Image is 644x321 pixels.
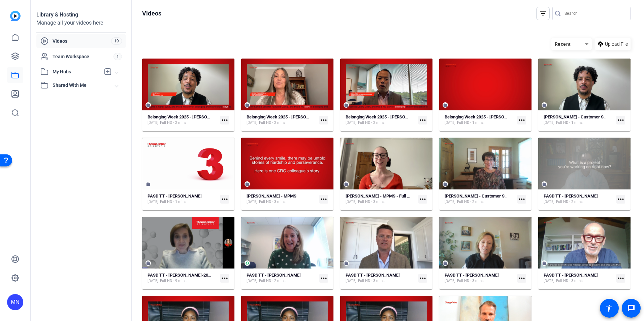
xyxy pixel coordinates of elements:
mat-icon: more_horiz [319,116,328,124]
span: 19 [111,37,122,45]
strong: [PERSON_NAME] - Customer Service Week [445,193,528,199]
mat-icon: more_horiz [418,116,427,124]
span: Full HD - 3 mins [556,278,583,284]
a: [PERSON_NAME] - Customer Service Week[DATE]Full HD - 1 mins [544,114,614,126]
span: [DATE] [346,199,356,205]
a: [PERSON_NAME] - Customer Service Week[DATE]Full HD - 2 mins [445,193,515,205]
strong: Belonging Week 2025 - [PERSON_NAME] [346,114,424,119]
span: [DATE] [544,199,554,205]
span: 1 [114,53,122,60]
div: MN [7,294,23,310]
a: Belonging Week 2025 - [PERSON_NAME][DATE]Full HD - 2 mins [247,114,317,126]
mat-icon: accessibility [605,304,613,312]
mat-icon: filter_list [539,9,547,17]
span: [DATE] [544,120,554,126]
a: PASD TT - [PERSON_NAME][DATE]Full HD - 3 mins [445,273,515,284]
span: [DATE] [247,278,257,284]
span: Upload File [605,41,628,48]
strong: Belonging Week 2025 - [PERSON_NAME] [247,114,325,119]
a: [PERSON_NAME] - MPMS[DATE]Full HD - 3 mins [247,193,317,205]
strong: PASD TT - [PERSON_NAME] [544,273,598,278]
div: Library & Hosting [36,11,126,19]
a: PASD TT - [PERSON_NAME][DATE]Full HD - 2 mins [247,273,317,284]
strong: PASD TT - [PERSON_NAME] [445,273,499,278]
strong: [PERSON_NAME] - MPMS - Full Audio [346,193,418,199]
strong: Belonging Week 2025 - [PERSON_NAME] #2 [148,114,232,119]
mat-icon: more_horiz [319,274,328,283]
span: [DATE] [445,199,455,205]
a: PASD TT - [PERSON_NAME][DATE]Full HD - 3 mins [346,273,416,284]
a: PASD TT - [PERSON_NAME][DATE]Full HD - 2 mins [544,193,614,205]
span: [DATE] [346,120,356,126]
span: Full HD - 9 mins [160,278,187,284]
mat-expansion-panel-header: Shared With Me [36,78,126,92]
span: Full HD - 2 mins [259,120,286,126]
h1: Videos [142,9,161,17]
strong: PASD TT - [PERSON_NAME] [544,193,598,199]
span: Shared With Me [53,82,115,89]
span: [DATE] [247,120,257,126]
span: Videos [53,38,111,44]
strong: PASD TT - [PERSON_NAME] [346,273,400,278]
span: [DATE] [148,199,158,205]
span: [DATE] [148,120,158,126]
div: Manage all your videos here [36,19,126,27]
span: Full HD - 1 mins [556,120,583,126]
strong: [PERSON_NAME] - Customer Service Week [544,114,627,119]
button: Upload File [595,38,631,50]
strong: PASD TT - [PERSON_NAME] [247,273,301,278]
span: Team Workspace [53,53,114,60]
span: Full HD - 3 mins [457,278,484,284]
mat-icon: more_horiz [616,195,625,204]
mat-icon: more_horiz [616,274,625,283]
a: Belonging Week 2025 - [PERSON_NAME] #2[DATE]Full HD - 2 mins [148,114,218,126]
input: Search [565,9,625,17]
span: Full HD - 1 mins [457,120,484,126]
span: Full HD - 2 mins [358,120,385,126]
strong: Belonging Week 2025 - [PERSON_NAME] [445,114,523,119]
span: My Hubs [53,68,100,75]
mat-icon: more_horiz [517,195,526,204]
mat-icon: more_horiz [220,116,229,124]
mat-icon: more_horiz [319,195,328,204]
mat-icon: more_horiz [220,195,229,204]
a: PASD TT - [PERSON_NAME]-20240916_161421-Meeting Recording[DATE]Full HD - 9 mins [148,273,218,284]
mat-icon: more_horiz [616,116,625,124]
span: [DATE] [346,278,356,284]
img: blue-gradient.svg [10,11,21,21]
span: Full HD - 3 mins [259,199,286,205]
span: Full HD - 2 mins [556,199,583,205]
span: Full HD - 1 mins [160,199,187,205]
a: [PERSON_NAME] - MPMS - Full Audio[DATE]Full HD - 3 mins [346,193,416,205]
span: Full HD - 2 mins [457,199,484,205]
span: Full HD - 2 mins [160,120,187,126]
mat-expansion-panel-header: My Hubs [36,65,126,78]
strong: PASD TT - [PERSON_NAME] [148,193,202,199]
mat-icon: more_horiz [517,274,526,283]
strong: PASD TT - [PERSON_NAME]-20240916_161421-Meeting Recording [148,273,276,278]
span: [DATE] [445,278,455,284]
span: [DATE] [148,278,158,284]
a: PASD TT - [PERSON_NAME][DATE]Full HD - 3 mins [544,273,614,284]
a: Belonging Week 2025 - [PERSON_NAME][DATE]Full HD - 2 mins [346,114,416,126]
span: [DATE] [544,278,554,284]
mat-icon: more_horiz [517,116,526,124]
a: Belonging Week 2025 - [PERSON_NAME][DATE]Full HD - 1 mins [445,114,515,126]
span: Full HD - 3 mins [358,199,385,205]
span: [DATE] [445,120,455,126]
mat-icon: message [627,304,635,312]
mat-icon: more_horiz [418,195,427,204]
mat-icon: more_horiz [220,274,229,283]
mat-icon: more_horiz [418,274,427,283]
span: [DATE] [247,199,257,205]
span: Recent [555,41,571,47]
a: PASD TT - [PERSON_NAME][DATE]Full HD - 1 mins [148,193,218,205]
strong: [PERSON_NAME] - MPMS [247,193,296,199]
span: Full HD - 3 mins [358,278,385,284]
span: Full HD - 2 mins [259,278,286,284]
